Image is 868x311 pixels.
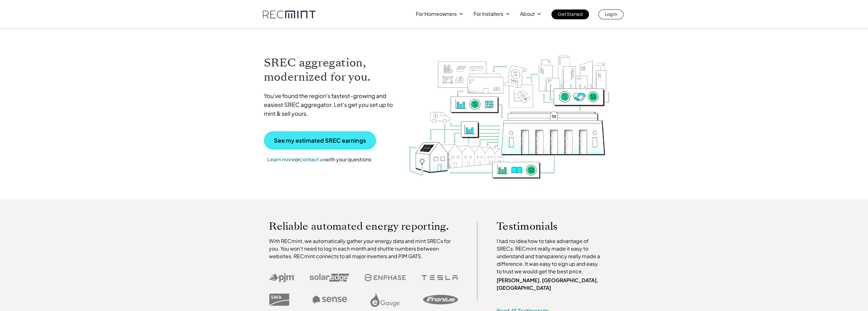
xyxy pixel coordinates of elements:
[497,277,603,292] p: [PERSON_NAME], [GEOGRAPHIC_DATA], [GEOGRAPHIC_DATA]
[473,9,503,18] p: For Installers
[605,9,617,18] p: Log In
[274,138,366,143] p: See my estimated SREC earnings
[416,9,457,18] p: For Homeowners
[269,237,458,260] p: With RECmint, we automatically gather your energy data and mint SRECs for you. You won't need to ...
[520,9,535,18] p: About
[497,221,591,231] p: Testimonials
[300,156,325,163] a: contact us
[408,38,610,180] img: RECmint value cycle
[267,156,295,163] a: Learn more
[264,91,399,118] p: You've found the region's fastest-growing and easiest SREC aggregator. Let's get you set up to mi...
[598,9,623,19] a: Log In
[558,9,583,18] p: Get Started
[551,9,589,19] a: Get Started
[264,155,375,164] p: or with your questions
[264,131,376,150] a: See my estimated SREC earnings
[497,237,603,275] p: I had no idea how to take advantage of SRECs. RECmint really made it easy to understand and trans...
[269,221,458,231] p: Reliable automated energy reporting.
[264,56,399,84] h1: SREC aggregation, modernized for you.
